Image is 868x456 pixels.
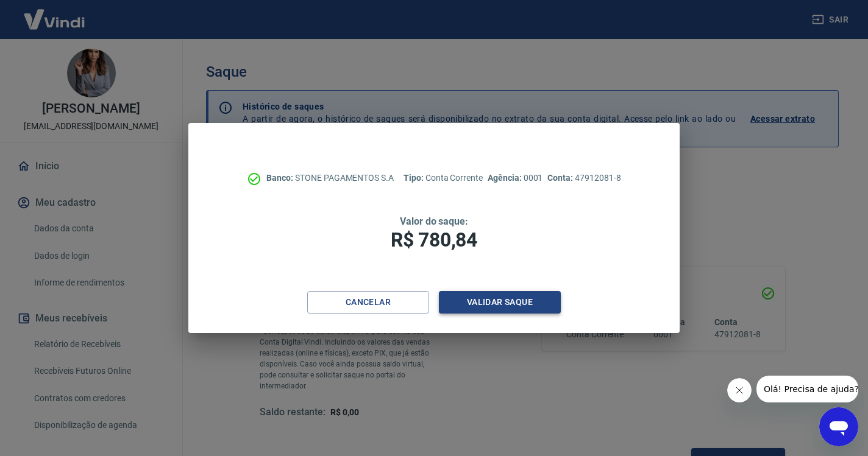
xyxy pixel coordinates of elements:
[404,173,425,183] span: Tipo:
[266,173,295,183] span: Banco:
[488,173,524,183] span: Agência:
[727,378,752,402] iframe: Fechar mensagem
[439,291,561,314] button: Validar saque
[488,172,542,184] p: 0001
[307,291,429,314] button: Cancelar
[404,172,483,184] p: Conta Corrente
[266,172,394,184] p: STONE PAGAMENTOS S.A
[547,173,575,183] span: Conta:
[819,407,858,446] iframe: Botão para abrir a janela de mensagens
[7,9,102,18] span: Olá! Precisa de ajuda?
[391,228,477,251] span: R$ 780,84
[756,376,858,402] iframe: Mensagem da empresa
[400,216,468,227] span: Valor do saque:
[547,172,621,184] p: 47912081-8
